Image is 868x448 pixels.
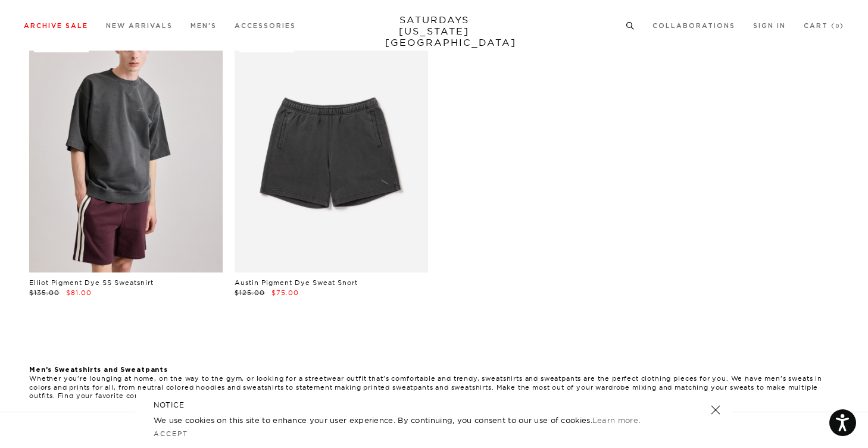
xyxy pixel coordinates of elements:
[154,414,672,426] p: We use cookies on this site to enhance your user experience. By continuing, you consent to our us...
[235,289,265,297] span: $125.00
[385,14,483,48] a: SATURDAYS[US_STATE][GEOGRAPHIC_DATA]
[29,374,839,400] p: Whether you’re lounging at home, on the way to the gym, or looking for a streetwear outfit that’s...
[29,278,154,287] a: Elliot Pigment Dye SS Sweatshirt
[652,23,735,29] a: Collaborations
[753,23,786,29] a: Sign In
[592,415,638,425] a: Learn more
[106,23,173,29] a: New Arrivals
[154,430,188,438] a: Accept
[29,366,168,373] b: Men’s Sweatshirts and Sweatpants
[154,400,714,411] h5: NOTICE
[271,289,299,297] span: $75.00
[835,24,840,29] small: 0
[191,23,217,29] a: Men's
[66,289,92,297] span: $81.00
[235,23,296,29] a: Accessories
[804,23,844,29] a: Cart (0)
[29,289,60,297] span: $135.00
[24,23,88,29] a: Archive Sale
[235,278,358,287] a: Austin Pigment Dye Sweat Short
